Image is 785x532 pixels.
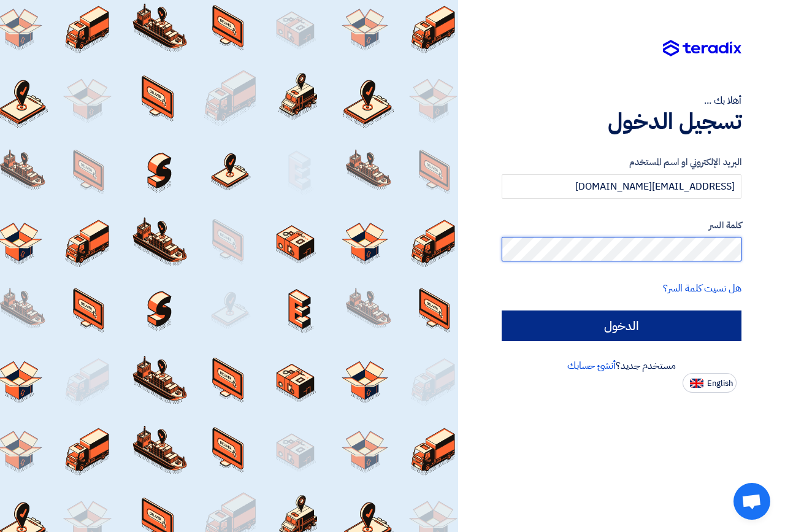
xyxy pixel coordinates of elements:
img: Teradix logo [663,40,741,57]
div: مستخدم جديد؟ [502,358,741,373]
img: en-US.png [690,379,703,388]
input: الدخول [502,310,741,341]
a: أنشئ حسابك [567,358,616,373]
div: أهلا بك ... [502,93,741,108]
a: هل نسيت كلمة السر؟ [663,281,741,296]
h1: تسجيل الدخول [502,108,741,135]
span: English [707,379,733,388]
label: كلمة السر [502,218,741,233]
div: Open chat [733,483,770,520]
button: English [683,373,737,393]
label: البريد الإلكتروني او اسم المستخدم [502,155,741,169]
input: أدخل بريد العمل الإلكتروني او اسم المستخدم الخاص بك ... [502,174,741,199]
